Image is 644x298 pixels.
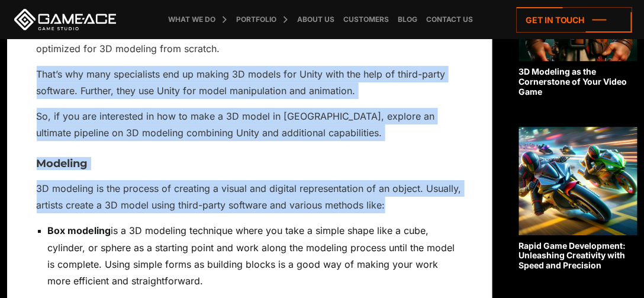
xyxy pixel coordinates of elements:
p: 3D modeling is the process of creating a visual and digital representation of an object. Usually,... [37,180,463,214]
p: is a 3D modeling technique where you take a simple shape like a cube, cylinder, or sphere as a st... [48,222,463,290]
h3: Modeling [37,158,463,170]
a: Rapid Game Development: Unleashing Creativity with Speed and Precision [519,127,637,271]
p: That’s why many specialists end up making 3D models for Unity with the help of third-party softwa... [37,66,463,100]
strong: Box modeling [48,225,111,236]
p: So, if you are interested in how to make a 3D model in [GEOGRAPHIC_DATA], explore an ultimate pip... [37,108,463,142]
a: Get in touch [517,7,632,33]
img: Related [519,127,637,235]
